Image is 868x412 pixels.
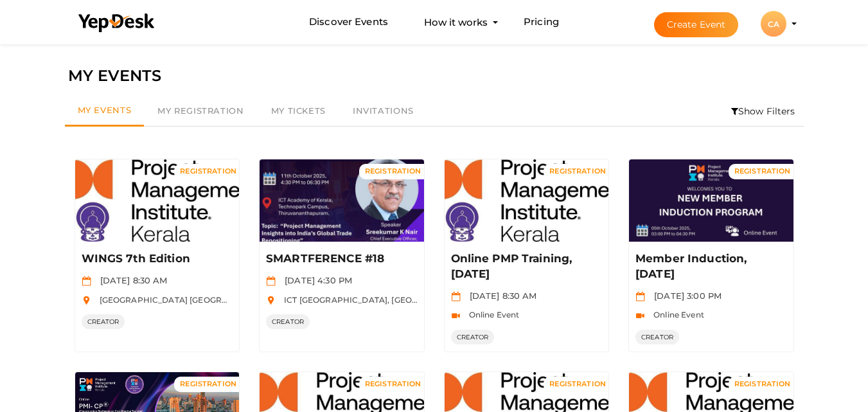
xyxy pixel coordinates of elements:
[761,11,786,37] div: CA
[78,105,132,115] span: My Events
[723,96,804,126] li: Show Filters
[524,10,559,34] a: Pricing
[451,330,495,345] span: CREATOR
[463,310,520,319] span: Online Event
[451,292,461,301] img: calendar.svg
[82,314,125,329] span: CREATOR
[339,96,427,126] a: Invitations
[757,10,790,37] button: CA
[82,296,91,305] img: location.svg
[635,251,784,282] p: Member Induction, [DATE]
[451,251,599,282] p: Online PMP Training, [DATE]
[635,292,645,301] img: calendar.svg
[93,295,740,305] span: [GEOGRAPHIC_DATA] [GEOGRAPHIC_DATA], [GEOGRAPHIC_DATA], [GEOGRAPHIC_DATA], [GEOGRAPHIC_DATA], [GE...
[144,96,257,126] a: My Registration
[68,64,801,88] div: MY EVENTS
[258,96,339,126] a: My Tickets
[82,276,91,286] img: calendar.svg
[420,10,492,34] button: How it works
[278,275,352,285] span: [DATE] 4:30 PM
[94,275,168,285] span: [DATE] 8:30 AM
[266,276,276,286] img: calendar.svg
[65,96,145,127] a: My Events
[266,296,276,305] img: location.svg
[82,251,230,267] p: WINGS 7th Edition
[309,10,388,34] a: Discover Events
[353,105,414,116] span: Invitations
[648,291,722,301] span: [DATE] 3:00 PM
[451,311,461,321] img: video-icon.svg
[761,19,786,29] profile-pic: CA
[266,314,310,329] span: CREATOR
[157,105,244,116] span: My Registration
[271,105,326,116] span: My Tickets
[647,310,704,319] span: Online Event
[463,291,537,301] span: [DATE] 8:30 AM
[635,330,679,345] span: CREATOR
[635,311,645,321] img: video-icon.svg
[266,251,414,267] p: SMARTFERENCE #18
[654,12,739,37] button: Create Event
